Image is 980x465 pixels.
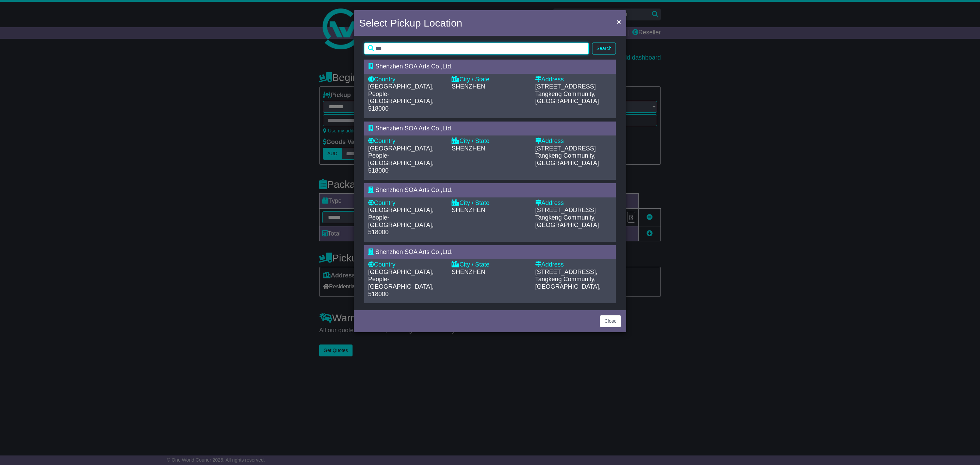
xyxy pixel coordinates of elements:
[452,83,485,90] span: SHENZHEN
[368,207,434,236] span: [GEOGRAPHIC_DATA], People-[GEOGRAPHIC_DATA], 518000
[375,125,453,132] span: Shenzhen SOA Arts Co.,Ltd.
[535,276,601,290] span: Tangkeng Community, [GEOGRAPHIC_DATA],
[592,43,616,54] button: Search
[535,152,599,166] span: Tangkeng Community, [GEOGRAPHIC_DATA]
[535,261,612,269] div: Address
[535,269,598,275] span: [STREET_ADDRESS],
[535,214,599,228] span: Tangkeng Community, [GEOGRAPHIC_DATA]
[535,76,612,83] div: Address
[375,63,453,70] span: Shenzhen SOA Arts Co.,Ltd.
[535,138,612,145] div: Address
[375,187,453,193] span: Shenzhen SOA Arts Co.,Ltd.
[452,138,528,145] div: City / State
[368,138,445,145] div: Country
[452,207,485,213] span: SHENZHEN
[452,76,528,83] div: City / State
[614,15,624,29] button: Close
[452,145,485,152] span: SHENZHEN
[368,83,434,112] span: [GEOGRAPHIC_DATA], People-[GEOGRAPHIC_DATA], 518000
[535,199,612,207] div: Address
[359,15,462,31] h4: Select Pickup Location
[375,248,453,255] span: Shenzhen SOA Arts Co.,Ltd.
[368,145,434,174] span: [GEOGRAPHIC_DATA], People-[GEOGRAPHIC_DATA], 518000
[600,315,621,327] button: Close
[535,91,599,105] span: Tangkeng Community, [GEOGRAPHIC_DATA]
[452,261,528,269] div: City / State
[368,199,445,207] div: Country
[535,83,596,90] span: [STREET_ADDRESS]
[452,269,485,275] span: SHENZHEN
[368,269,434,298] span: [GEOGRAPHIC_DATA], People-[GEOGRAPHIC_DATA], 518000
[535,145,596,152] span: [STREET_ADDRESS]
[368,261,445,269] div: Country
[368,76,445,83] div: Country
[452,199,528,207] div: City / State
[617,18,621,26] span: ×
[535,207,596,213] span: [STREET_ADDRESS]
